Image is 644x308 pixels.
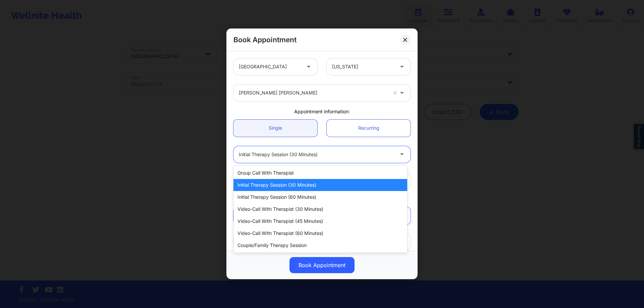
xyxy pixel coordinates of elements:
div: [PERSON_NAME] [PERSON_NAME] [239,84,387,101]
div: Appointment information: [229,108,415,115]
button: Book Appointment [289,257,355,273]
div: Group Call with Therapist [233,167,407,179]
div: Video-Call with Therapist (60 minutes) [233,227,407,239]
div: Initial Therapy Session (30 minutes) [233,179,407,191]
div: Initial Therapy Session (30 minutes) [239,146,394,163]
div: Video-Call with Therapist (45 minutes) [233,215,407,227]
h2: Book Appointment [233,35,297,44]
div: [US_STATE] [332,58,394,75]
div: [GEOGRAPHIC_DATA] [239,58,301,75]
a: Single [233,120,317,137]
div: Initial Therapy Session (60 minutes) [233,191,407,203]
a: Recurring [327,120,411,137]
div: Patient information: [229,196,415,203]
div: Couple/Family Therapy Session [233,239,407,251]
div: Video-Call with Therapist (30 minutes) [233,203,407,215]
